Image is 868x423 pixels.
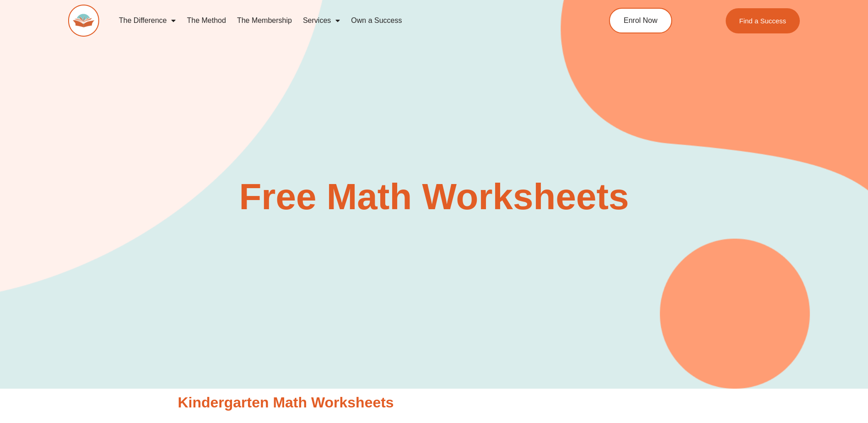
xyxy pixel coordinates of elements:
[113,10,182,31] a: The Difference
[113,10,567,31] nav: Menu
[609,8,672,33] a: Enrol Now
[173,179,695,215] h2: Free Math Worksheets
[232,10,297,31] a: The Membership
[624,17,658,24] span: Enrol Now
[297,10,345,31] a: Services
[726,8,800,33] a: Find a Success
[181,10,231,31] a: The Method
[178,393,690,412] h2: Kindergarten Math Worksheets
[739,17,787,24] span: Find a Success
[345,10,407,31] a: Own a Success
